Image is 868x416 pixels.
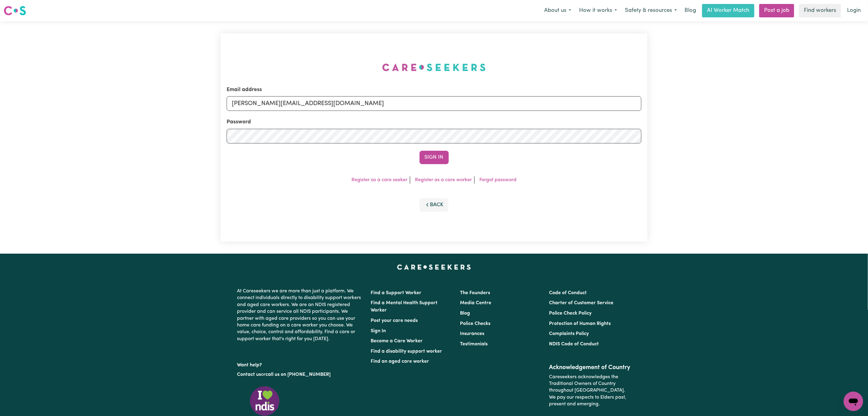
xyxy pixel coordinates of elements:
[549,364,631,371] h2: Acknowledgement of Country
[227,86,262,94] label: Email address
[371,318,418,323] a: Post your care needs
[4,4,26,18] a: Careseekers logo
[681,4,700,17] a: Blog
[549,331,589,336] a: Complaints Policy
[371,291,422,295] a: Find a Support Worker
[371,329,386,333] a: Sign In
[227,96,641,111] input: Email address
[844,392,863,411] iframe: Button to launch messaging window, conversation in progress
[799,4,841,17] a: Find workers
[237,285,364,345] p: At Careseekers we are more than just a platform. We connect individuals directly to disability su...
[460,311,470,316] a: Blog
[621,4,681,17] button: Safety & resources
[479,178,516,182] a: Forgot password
[415,178,472,182] a: Register as a care worker
[549,311,592,316] a: Police Check Policy
[549,342,599,347] a: NDIS Code of Conduct
[371,349,442,354] a: Find a disability support worker
[266,372,331,377] a: call us on [PHONE_NUMBER]
[352,178,407,182] a: Register as a care seeker
[549,371,631,410] p: Careseekers acknowledges the Traditional Owners of Country throughout [GEOGRAPHIC_DATA]. We pay o...
[237,369,364,380] p: or
[549,291,587,295] a: Code of Conduct
[237,372,261,377] a: Contact us
[420,198,449,212] button: Back
[4,5,26,16] img: Careseekers logo
[460,331,484,336] a: Insurances
[371,301,438,313] a: Find a Mental Health Support Worker
[759,4,794,17] a: Post a job
[460,301,491,305] a: Media Centre
[843,4,864,17] a: Login
[549,301,613,305] a: Charter of Customer Service
[702,4,754,17] a: AI Worker Match
[575,4,621,17] button: How it works
[371,339,423,344] a: Become a Care Worker
[420,151,449,164] button: Sign In
[460,291,490,295] a: The Founders
[397,265,471,270] a: Careseekers home page
[460,342,488,347] a: Testimonials
[237,359,364,368] p: Want help?
[540,4,575,17] button: About us
[549,321,611,326] a: Protection of Human Rights
[371,359,429,364] a: Find an aged care worker
[460,321,490,326] a: Police Checks
[227,118,251,126] label: Password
